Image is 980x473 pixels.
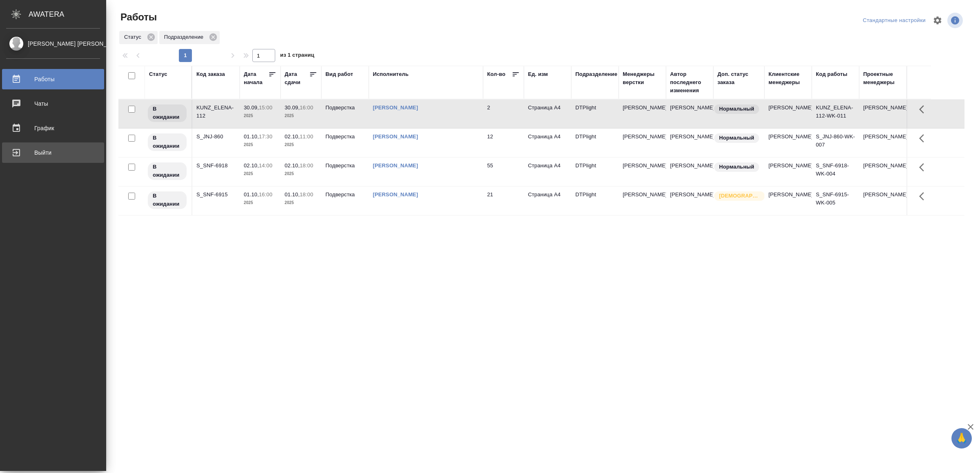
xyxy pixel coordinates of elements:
p: 16:00 [300,104,313,111]
p: [PERSON_NAME] [623,162,662,170]
p: 2025 [285,112,317,120]
p: 02.10, [285,162,300,169]
p: 2025 [244,112,276,120]
p: Нормальный [719,163,754,171]
div: Доп. статус заказа [717,70,760,87]
div: S_SNF-6918 [196,162,236,170]
a: График [2,118,104,138]
td: [PERSON_NAME] [859,158,906,186]
span: 🙏 [955,430,969,447]
td: DTPlight [571,158,619,186]
a: [PERSON_NAME] [373,133,418,140]
div: Исполнитель назначен, приступать к работе пока рано [147,104,187,123]
td: DTPlight [571,187,619,215]
td: [PERSON_NAME] [764,187,812,215]
div: Чаты [6,98,100,110]
div: График [6,122,100,134]
div: Исполнитель назначен, приступать к работе пока рано [147,162,187,181]
div: Подразделение [159,31,220,44]
p: 2025 [285,170,317,178]
button: Здесь прячутся важные кнопки [914,100,934,119]
div: Исполнитель [373,70,409,78]
a: [PERSON_NAME] [373,104,418,111]
p: 14:00 [259,162,272,169]
p: Нормальный [719,105,754,113]
div: Работы [6,73,100,85]
p: 17:30 [259,133,272,140]
td: KUNZ_ELENA-112-WK-011 [812,100,859,128]
button: Здесь прячутся важные кнопки [914,158,934,177]
div: Менеджеры верстки [623,70,662,87]
p: 15:00 [259,104,272,111]
p: 2025 [244,170,276,178]
p: В ожидании [153,192,182,208]
div: Автор последнего изменения [670,70,709,95]
p: Подверстка [325,104,365,112]
p: Статус [124,33,144,41]
td: Страница А4 [524,100,571,128]
p: В ожидании [153,105,182,121]
td: [PERSON_NAME] [666,100,713,128]
div: Статус [119,31,158,44]
td: [PERSON_NAME] [666,158,713,186]
p: 02.10, [285,133,300,140]
p: Подверстка [325,162,365,170]
div: Статус [149,70,167,78]
td: [PERSON_NAME] [666,129,713,157]
p: В ожидании [153,163,182,179]
p: 2025 [244,199,276,207]
button: 🙏 [951,428,972,449]
div: AWATERA [29,6,106,22]
p: 01.10, [244,191,259,198]
div: Подразделение [575,70,617,78]
td: [PERSON_NAME] [666,187,713,215]
a: [PERSON_NAME] [373,162,418,169]
p: 01.10, [244,133,259,140]
span: Настроить таблицу [928,11,947,30]
p: 16:00 [259,191,272,198]
p: В ожидании [153,134,182,150]
td: 21 [483,187,524,215]
div: Дата начала [244,70,268,87]
td: DTPlight [571,100,619,128]
span: Работы [118,11,157,24]
p: 2025 [244,141,276,149]
p: 30.09, [285,104,300,111]
button: Здесь прячутся важные кнопки [914,187,934,206]
div: S_SNF-6915 [196,191,236,199]
div: Исполнитель назначен, приступать к работе пока рано [147,191,187,210]
td: Страница А4 [524,129,571,157]
span: Посмотреть информацию [947,13,964,28]
span: из 1 страниц [280,50,314,62]
p: Подверстка [325,133,365,141]
td: S_JNJ-860-WK-007 [812,129,859,157]
td: S_SNF-6918-WK-004 [812,158,859,186]
div: split button [861,14,928,27]
td: DTPlight [571,129,619,157]
td: [PERSON_NAME] [764,158,812,186]
div: [PERSON_NAME] [PERSON_NAME] [6,39,100,48]
a: [PERSON_NAME] [373,191,418,198]
p: Нормальный [719,134,754,142]
p: Подразделение [164,33,206,41]
td: [PERSON_NAME] [764,100,812,128]
td: 12 [483,129,524,157]
p: 18:00 [300,162,313,169]
td: 2 [483,100,524,128]
td: 55 [483,158,524,186]
p: 2025 [285,141,317,149]
a: Чаты [2,93,104,114]
td: S_SNF-6915-WK-005 [812,187,859,215]
p: [PERSON_NAME] [623,104,662,112]
div: Исполнитель назначен, приступать к работе пока рано [147,133,187,152]
p: Подверстка [325,191,365,199]
div: Код заказа [196,70,225,78]
td: [PERSON_NAME] [764,129,812,157]
p: 30.09, [244,104,259,111]
div: KUNZ_ELENA-112 [196,104,236,120]
p: [DEMOGRAPHIC_DATA] [719,192,760,200]
div: Клиентские менеджеры [768,70,808,87]
p: 2025 [285,199,317,207]
p: [PERSON_NAME] [623,191,662,199]
p: 01.10, [285,191,300,198]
